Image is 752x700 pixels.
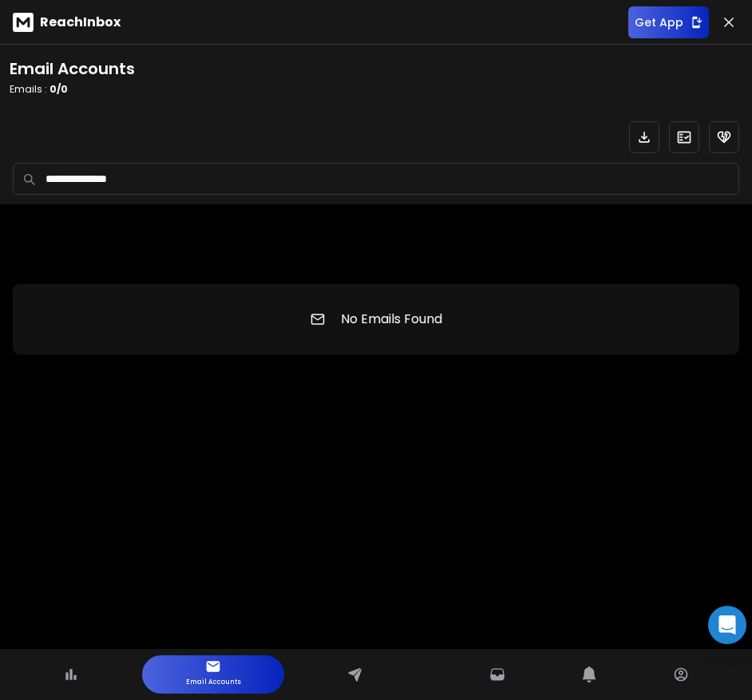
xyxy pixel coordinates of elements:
button: Get App [628,6,709,38]
span: 0 / 0 [49,82,68,96]
div: Open Intercom Messenger [708,606,746,644]
h1: Email Accounts [10,57,135,80]
p: Email Accounts [186,674,241,690]
p: ReachInbox [40,13,121,32]
p: Emails : [10,83,135,96]
p: No Emails Found [341,310,442,329]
